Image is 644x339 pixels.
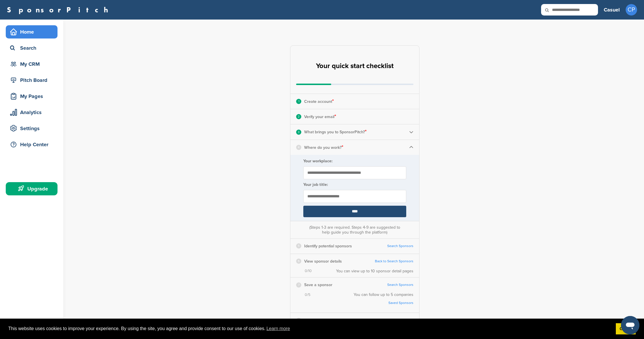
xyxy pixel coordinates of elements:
[296,99,301,104] div: 1
[409,130,413,134] img: Checklist arrow 2
[305,292,310,297] span: 0/5
[6,138,57,151] a: Help Center
[9,123,57,134] div: Settings
[9,75,57,85] div: Pitch Board
[296,243,301,249] div: 5
[9,107,57,118] div: Analytics
[354,292,413,309] div: You can follow up to 5 companies
[303,159,406,163] label: Your workplace:
[6,74,57,87] a: Pitch Board
[621,316,639,334] iframe: Button to launch messaging window
[304,113,336,120] p: Verify your email
[304,317,333,324] p: Unlock contacts
[359,301,413,305] a: Saved Sponsors
[7,6,112,14] a: SponsorPitch
[296,114,301,119] div: 2
[6,106,57,119] a: Analytics
[304,258,342,265] p: View sponsor details
[6,182,57,195] a: Upgrade
[316,60,394,72] h2: Your quick start checklist
[304,242,352,250] p: Identify potential sponsors
[9,91,57,101] div: My Pages
[304,98,334,105] p: Create account
[296,318,301,323] div: 8
[9,139,57,150] div: Help Center
[8,324,611,333] span: This website uses cookies to improve your experience. By using the site, you agree and provide co...
[6,25,57,38] a: Home
[6,57,57,71] a: My CRM
[6,122,57,135] a: Settings
[304,281,332,288] p: Save a sponsor
[6,90,57,103] a: My Pages
[305,269,312,273] span: 0/10
[626,4,637,16] span: CP
[296,130,301,135] div: 3
[296,145,301,150] div: 4
[336,269,413,273] div: You can view up to 10 sponsor detail pages
[388,318,413,322] a: Saved Sponsors
[266,324,291,333] a: learn more about cookies
[304,128,367,136] p: What brings you to SponsorPitch?
[604,3,620,16] a: Casuel
[9,59,57,69] div: My CRM
[9,184,57,194] div: Upgrade
[375,259,413,263] a: Back to Search Sponsors
[387,283,413,287] a: Search Sponsors
[604,6,620,14] h3: Casuel
[387,244,413,248] a: Search Sponsors
[9,27,57,37] div: Home
[296,282,301,288] div: 7
[409,145,413,149] img: Checklist arrow 1
[296,259,301,264] div: 6
[308,225,402,235] div: (Steps 1-3 are required. Steps 4-9 are suggested to help guide you through the platform)
[304,144,343,151] p: Where do you work?
[303,182,406,187] label: Your job title:
[9,43,57,53] div: Search
[616,323,636,335] a: dismiss cookie message
[6,41,57,55] a: Search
